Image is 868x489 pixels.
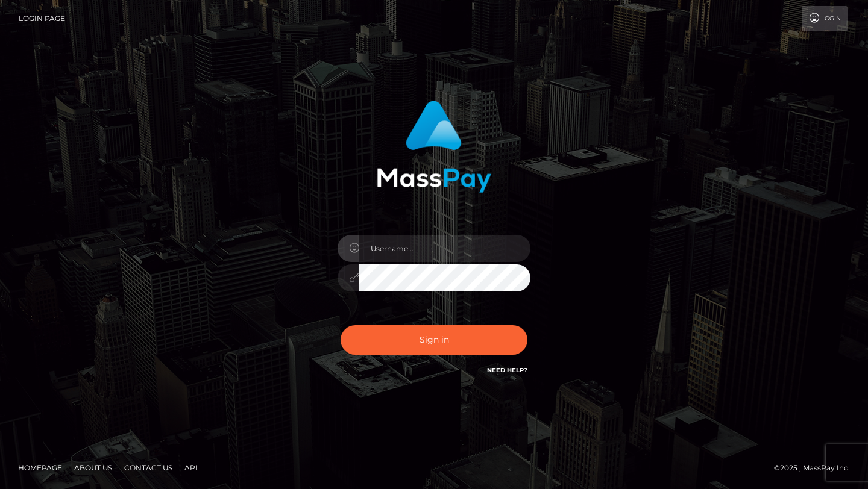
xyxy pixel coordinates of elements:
a: Need Help? [487,366,527,374]
a: Login [802,6,848,31]
a: API [180,458,203,477]
input: Username... [359,235,530,262]
a: About Us [69,458,117,477]
img: MassPay Login [377,101,491,193]
a: Contact Us [119,458,177,477]
div: © 2025 , MassPay Inc. [774,461,859,475]
a: Homepage [13,458,67,477]
a: Login Page [19,6,65,31]
button: Sign in [341,325,527,355]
